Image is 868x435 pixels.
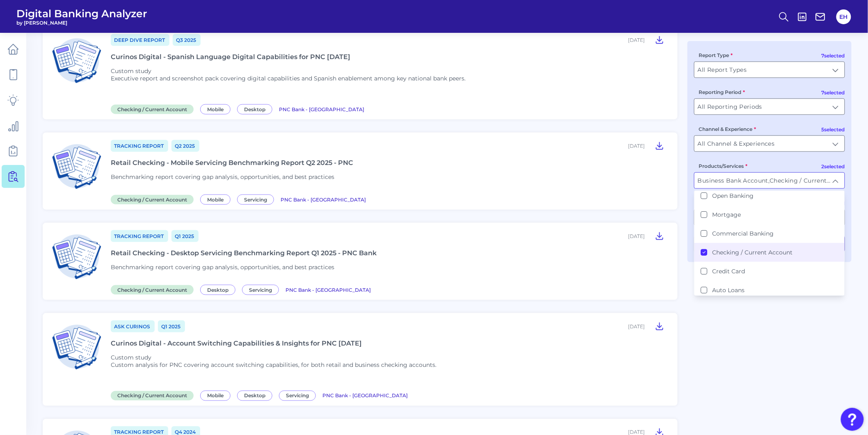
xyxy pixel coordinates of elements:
a: Ask Curinos [111,321,155,332]
img: Checking / Current Account [49,320,104,375]
label: Mortgage [713,211,741,218]
a: Q1 2025 [158,321,185,332]
a: PNC Bank - [GEOGRAPHIC_DATA] [279,105,364,113]
a: Servicing [279,391,319,399]
button: Curinos Digital - Account Switching Capabilities & Insights for PNC Feb 2025 [651,320,668,333]
button: Retail Checking - Desktop Servicing Benchmarking Report Q1 2025 - PNC Bank [651,229,668,243]
a: Q3 2025 [173,34,201,46]
label: Checking / Current Account [713,249,793,256]
label: Reporting Period [699,89,745,95]
a: Tracking Report [111,140,168,152]
span: Benchmarking report covering gap analysis, opportunities, and best practices [111,263,334,271]
a: Checking / Current Account [111,105,197,113]
div: [DATE] [628,323,645,330]
a: Q1 2025 [171,230,199,242]
a: PNC Bank - [GEOGRAPHIC_DATA] [322,391,408,399]
a: Tracking Report [111,230,168,242]
div: Curinos Digital - Account Switching Capabilities & Insights for PNC [DATE] [111,339,362,347]
span: Desktop [237,104,272,114]
label: Open Banking [713,192,754,199]
a: Mobile [200,391,234,399]
span: Mobile [200,391,231,401]
a: Checking / Current Account [111,391,197,399]
img: Checking / Current Account [49,139,104,194]
div: Retail Checking - Mobile Servicing Benchmarking Report Q2 2025 - PNC [111,159,353,167]
p: Custom analysis for PNC covering account switching capabilities, for both retail and business che... [111,361,436,369]
span: Custom study [111,354,151,361]
a: Deep Dive Report [111,34,169,46]
label: Channel & Experience [699,126,756,132]
span: PNC Bank - [GEOGRAPHIC_DATA] [281,197,366,203]
span: Checking / Current Account [111,105,194,114]
a: Servicing [237,195,277,203]
label: Credit Card [713,268,745,275]
a: Q2 2025 [171,140,199,152]
button: EH [836,9,851,24]
span: Checking / Current Account [111,285,194,295]
div: [DATE] [628,233,645,239]
a: Desktop [237,391,276,399]
label: Commercial Banking [713,230,774,237]
span: Custom study [111,67,151,75]
span: Desktop [237,391,272,401]
span: PNC Bank - [GEOGRAPHIC_DATA] [322,393,408,399]
label: Auto Loans [713,286,745,294]
div: [DATE] [628,143,645,149]
span: Servicing [279,391,316,401]
span: PNC Bank - [GEOGRAPHIC_DATA] [286,287,371,293]
a: Desktop [237,105,276,113]
div: Retail Checking - Desktop Servicing Benchmarking Report Q1 2025 - PNC Bank [111,249,377,257]
span: Checking / Current Account [111,391,194,401]
span: by [PERSON_NAME] [16,20,147,26]
a: Mobile [200,195,234,203]
img: Checking / Current Account [49,33,104,88]
a: Desktop [200,286,239,293]
span: Digital Banking Analyzer [16,7,147,20]
a: Mobile [200,105,234,113]
span: Mobile [200,104,231,114]
span: PNC Bank - [GEOGRAPHIC_DATA] [279,106,364,112]
span: Mobile [200,195,231,205]
a: PNC Bank - [GEOGRAPHIC_DATA] [281,195,366,203]
div: [DATE] [628,37,645,43]
a: Servicing [242,286,282,293]
button: Open Resource Center [841,408,864,431]
p: Executive report and screenshot pack covering digital capabilities and Spanish enablement among k... [111,75,466,82]
span: Benchmarking report covering gap analysis, opportunities, and best practices [111,173,334,181]
span: Desktop [200,285,235,295]
button: Retail Checking - Mobile Servicing Benchmarking Report Q2 2025 - PNC [651,139,668,152]
span: Servicing [237,195,274,205]
img: Checking / Current Account [49,229,104,284]
span: Servicing [242,285,279,295]
label: Products/Services [699,163,748,169]
span: Checking / Current Account [111,195,194,204]
a: PNC Bank - [GEOGRAPHIC_DATA] [286,286,371,293]
a: Checking / Current Account [111,195,197,203]
div: Curinos Digital - Spanish Language Digital Capabilities for PNC [DATE] [111,53,350,61]
label: Report Type [699,52,733,58]
a: Checking / Current Account [111,286,197,293]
